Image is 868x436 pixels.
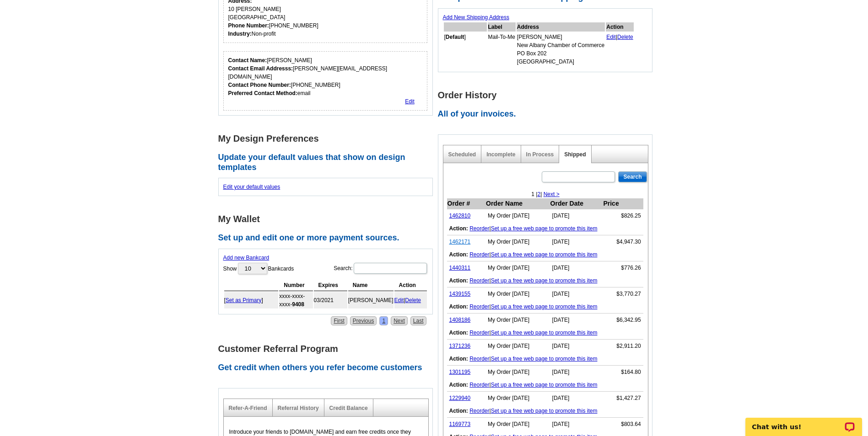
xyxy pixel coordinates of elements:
[485,287,550,301] td: My Order [DATE]
[218,344,438,354] h1: Customer Referral Program
[550,366,603,379] td: [DATE]
[447,404,643,418] td: |
[491,225,598,232] a: Set up a free web page to promote this item
[438,90,658,100] h1: Order History
[331,316,347,325] a: First
[469,382,489,388] a: Reorder
[218,134,438,144] h1: My Design Preferences
[469,356,489,362] a: Reorder
[218,153,438,172] h2: Update your default values that show on design templates
[469,408,489,414] a: Reorder
[488,22,516,32] th: Label
[447,198,486,209] th: Order #
[469,251,489,258] a: Reorder
[447,274,643,287] td: |
[603,340,643,353] td: $2,911.20
[226,297,262,303] a: Set as Primary
[485,340,550,353] td: My Order [DATE]
[228,82,291,88] strong: Contact Phone Number:
[279,280,313,291] th: Number
[469,330,489,336] a: Reorder
[444,32,487,66] td: [ ]
[314,280,347,291] th: Expires
[394,292,427,308] td: |
[550,287,603,301] td: [DATE]
[564,151,586,158] a: Shipped
[537,191,540,197] a: 2
[354,263,427,274] input: Search:
[606,34,616,40] a: Edit
[550,198,603,209] th: Order Date
[405,297,421,303] a: Delete
[447,248,643,261] td: |
[449,408,468,414] b: Action:
[449,343,471,349] a: 1371236
[279,292,313,308] td: xxxx-xxxx-xxxx-
[314,292,347,308] td: 03/2021
[218,363,438,373] h2: Get credit when others you refer become customers
[228,22,269,29] strong: Phone Number:
[603,314,643,327] td: $6,342.95
[334,262,427,275] label: Search:
[485,392,550,405] td: My Order [DATE]
[618,171,647,182] input: Search
[449,421,471,427] a: 1169773
[405,98,415,105] a: Edit
[224,292,279,308] td: [ ]
[526,151,554,158] a: In Process
[447,352,643,366] td: |
[491,408,598,414] a: Set up a free web page to promote this item
[491,356,598,362] a: Set up a free web page to promote this item
[491,251,598,258] a: Set up a free web page to promote this item
[223,262,294,275] label: Show Bankcards
[449,265,471,271] a: 1440311
[485,235,550,249] td: My Order [DATE]
[447,326,643,340] td: |
[603,209,643,223] td: $826.25
[447,378,643,392] td: |
[329,405,368,411] a: Credit Balance
[485,366,550,379] td: My Order [DATE]
[447,300,643,314] td: |
[491,382,598,388] a: Set up a free web page to promote this item
[603,198,643,209] th: Price
[447,222,643,235] td: |
[491,303,598,310] a: Set up a free web page to promote this item
[617,34,633,40] a: Delete
[292,301,304,308] strong: 9408
[278,405,319,411] a: Referral History
[603,366,643,379] td: $164.80
[449,251,468,258] b: Action:
[228,56,423,97] div: [PERSON_NAME] [PERSON_NAME][EMAIL_ADDRESS][DOMAIN_NAME] [PHONE_NUMBER] email
[485,314,550,327] td: My Order [DATE]
[550,209,603,223] td: [DATE]
[491,277,598,284] a: Set up a free web page to promote this item
[218,214,438,224] h1: My Wallet
[606,32,634,66] td: |
[348,292,394,308] td: [PERSON_NAME]
[550,235,603,249] td: [DATE]
[348,280,394,291] th: Name
[603,261,643,275] td: $776.26
[603,418,643,431] td: $803.64
[491,330,598,336] a: Set up a free web page to promote this item
[485,198,550,209] th: Order Name
[517,22,605,32] th: Address
[449,356,468,362] b: Action:
[350,316,377,325] a: Previous
[449,395,471,401] a: 1229940
[485,209,550,223] td: My Order [DATE]
[238,263,267,274] select: ShowBankcards
[379,316,388,325] a: 1
[739,407,868,436] iframe: LiveChat chat widget
[223,184,280,190] a: Edit your default values
[449,303,468,310] b: Action:
[485,418,550,431] td: My Order [DATE]
[449,317,471,323] a: 1408186
[449,225,468,232] b: Action:
[449,213,471,219] a: 1462810
[469,277,489,284] a: Reorder
[218,233,438,243] h2: Set up and edit one or more payment sources.
[438,109,658,119] h2: All of your invoices.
